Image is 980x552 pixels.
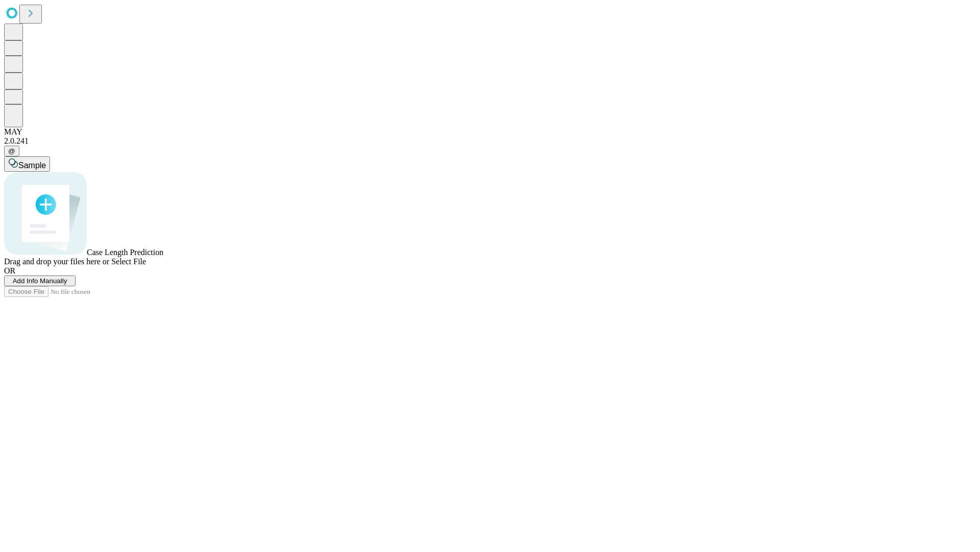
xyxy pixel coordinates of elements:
span: Add Info Manually [13,277,67,285]
button: Sample [4,156,50,172]
div: MAY [4,127,976,136]
span: Drag and drop your files here or [4,257,109,266]
span: Case Length Prediction [87,248,163,257]
span: Select File [111,257,146,266]
button: @ [4,146,19,156]
div: 2.0.241 [4,136,976,146]
span: OR [4,266,15,275]
button: Add Info Manually [4,275,76,286]
span: @ [8,147,15,155]
span: Sample [18,161,46,170]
